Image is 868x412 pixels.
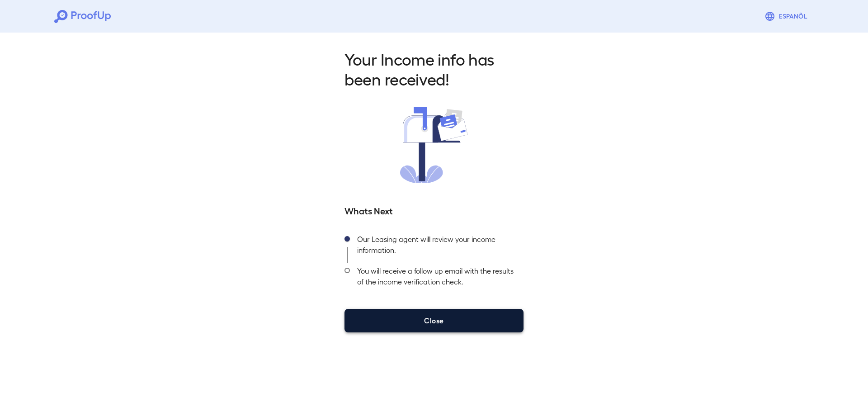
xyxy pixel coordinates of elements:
h2: Your Income info has been received! [344,49,524,89]
div: Our Leasing agent will review your income information. [350,231,524,263]
button: Close [344,309,524,332]
img: received.svg [400,107,468,183]
h5: Whats Next [344,204,524,217]
div: You will receive a follow up email with the results of the income verification check. [350,263,524,294]
button: Espanõl [761,7,814,25]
